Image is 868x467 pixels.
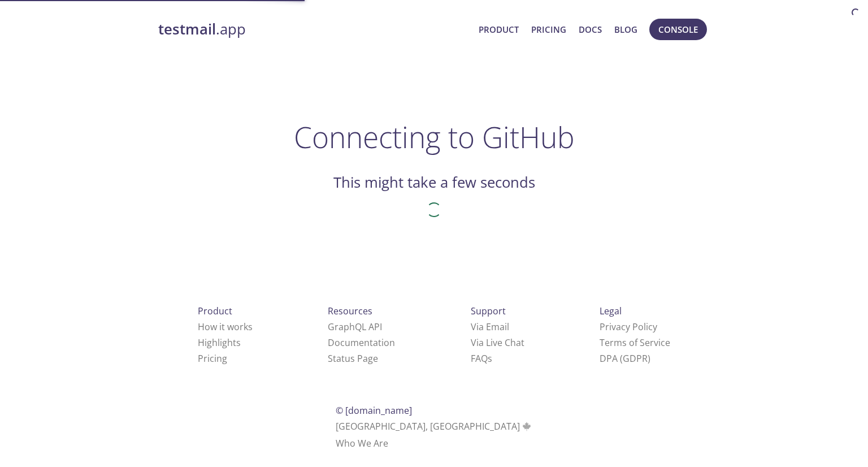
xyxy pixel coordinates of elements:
[471,336,524,349] a: Via Live Chat
[328,336,395,349] a: Documentation
[198,352,227,365] a: Pricing
[198,305,232,317] span: Product
[600,321,657,333] a: Privacy Policy
[333,173,535,192] h2: This might take a few seconds
[336,420,533,433] span: [GEOGRAPHIC_DATA], [GEOGRAPHIC_DATA]
[600,305,622,317] span: Legal
[600,336,670,349] a: Terms of Service
[649,19,707,40] button: Console
[471,321,509,333] a: Via Email
[579,22,602,37] a: Docs
[471,305,506,317] span: Support
[336,437,388,449] a: Who We Are
[158,19,216,39] strong: testmail
[488,352,492,365] span: s
[328,321,382,333] a: GraphQL API
[336,404,412,417] span: © [DOMAIN_NAME]
[198,336,241,349] a: Highlights
[600,352,650,365] a: DPA (GDPR)
[658,22,698,37] span: Console
[471,352,492,365] a: FAQ
[294,120,575,154] h1: Connecting to GitHub
[479,22,519,37] a: Product
[531,22,566,37] a: Pricing
[328,352,378,365] a: Status Page
[328,305,372,317] span: Resources
[614,22,637,37] a: Blog
[158,20,470,39] a: testmail.app
[198,321,253,333] a: How it works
